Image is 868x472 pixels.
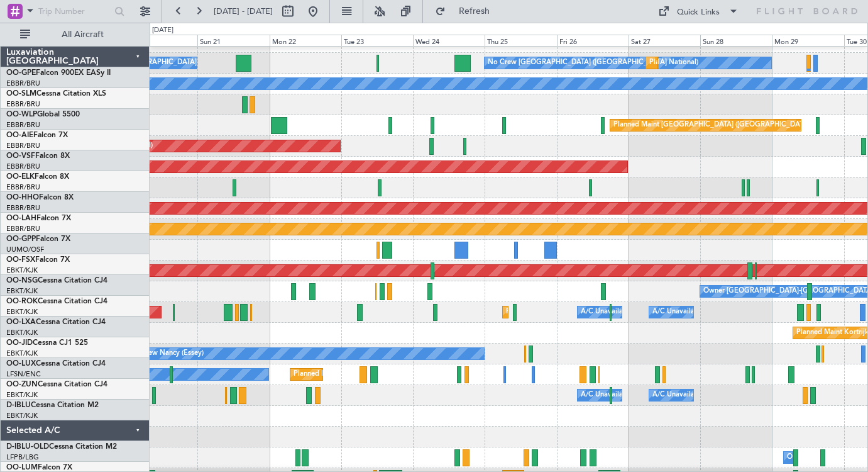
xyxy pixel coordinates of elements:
[6,307,38,317] a: EBKT/KJK
[6,173,35,181] span: OO-ELK
[6,277,38,284] span: OO-NSG
[413,35,485,46] div: Wed 24
[6,443,117,451] a: D-IBLU-OLDCessna Citation M2
[652,303,705,322] div: A/C Unavailable
[6,318,36,326] span: OO-LXA
[6,90,106,98] a: OO-SLMCessna Citation XLS
[6,339,33,347] span: OO-JID
[700,35,772,46] div: Sun 28
[448,7,501,16] span: Refresh
[6,256,70,264] a: OO-FSXFalcon 7X
[6,464,72,471] a: OO-LUMFalcon 7X
[581,303,815,322] div: A/C Unavailable [GEOGRAPHIC_DATA] ([GEOGRAPHIC_DATA] National)
[6,298,107,305] a: OO-ROKCessna Citation CJ4
[6,277,107,284] a: OO-NSGCessna Citation CJ4
[6,173,69,181] a: OO-ELKFalcon 8X
[6,194,39,201] span: OO-HHO
[197,35,269,46] div: Sun 21
[6,360,36,368] span: OO-LUX
[152,25,173,36] div: [DATE]
[6,99,40,109] a: EBBR/BRU
[6,120,40,130] a: EBBR/BRU
[6,111,80,118] a: OO-WLPGlobal 5500
[6,203,40,213] a: EBBR/BRU
[6,69,36,77] span: OO-GPE
[6,286,38,296] a: EBKT/KJK
[6,298,38,305] span: OO-ROK
[629,35,700,46] div: Sat 27
[6,369,41,379] a: LFSN/ENC
[341,35,413,46] div: Tue 23
[6,162,40,171] a: EBBR/BRU
[33,30,133,39] span: All Aircraft
[6,132,33,139] span: OO-AIE
[294,365,440,384] div: Planned Maint Kortrijk-[GEOGRAPHIC_DATA]
[6,245,44,254] a: UUMO/OSF
[557,35,629,46] div: Fri 26
[677,6,720,19] div: Quick Links
[126,35,197,46] div: Sat 20
[6,349,38,358] a: EBKT/KJK
[506,303,652,322] div: Planned Maint Kortrijk-[GEOGRAPHIC_DATA]
[6,215,71,222] a: OO-LAHFalcon 7X
[613,116,811,135] div: Planned Maint [GEOGRAPHIC_DATA] ([GEOGRAPHIC_DATA])
[14,25,136,45] button: All Aircraft
[6,235,70,243] a: OO-GPPFalcon 7X
[6,79,40,88] a: EBBR/BRU
[6,256,35,264] span: OO-FSX
[6,328,38,337] a: EBKT/KJK
[6,452,39,462] a: LFPB/LBG
[38,2,111,21] input: Trip Number
[6,402,31,409] span: D-IBLU
[214,6,273,17] span: [DATE] - [DATE]
[270,35,341,46] div: Mon 22
[6,235,36,243] span: OO-GPP
[6,90,36,98] span: OO-SLM
[6,224,40,233] a: EBBR/BRU
[581,386,815,405] div: A/C Unavailable [GEOGRAPHIC_DATA] ([GEOGRAPHIC_DATA] National)
[6,266,38,275] a: EBKT/KJK
[6,132,68,139] a: OO-AIEFalcon 7X
[6,443,49,451] span: D-IBLU-OLD
[772,35,843,46] div: Mon 29
[6,381,107,388] a: OO-ZUNCessna Citation CJ4
[6,390,38,400] a: EBKT/KJK
[6,152,35,160] span: OO-VSF
[6,69,111,77] a: OO-GPEFalcon 900EX EASy II
[129,344,204,363] div: No Crew Nancy (Essey)
[6,183,40,192] a: EBBR/BRU
[6,381,38,388] span: OO-ZUN
[6,152,70,160] a: OO-VSFFalcon 8X
[6,411,38,420] a: EBKT/KJK
[6,194,74,201] a: OO-HHOFalcon 8X
[6,318,106,326] a: OO-LXACessna Citation CJ4
[485,35,556,46] div: Thu 25
[652,386,853,405] div: A/C Unavailable [GEOGRAPHIC_DATA]-[GEOGRAPHIC_DATA]
[6,464,38,471] span: OO-LUM
[652,1,745,21] button: Quick Links
[6,215,36,222] span: OO-LAH
[6,141,40,150] a: EBBR/BRU
[6,111,37,118] span: OO-WLP
[6,402,99,409] a: D-IBLUCessna Citation M2
[429,1,505,21] button: Refresh
[6,360,106,368] a: OO-LUXCessna Citation CJ4
[488,53,698,72] div: No Crew [GEOGRAPHIC_DATA] ([GEOGRAPHIC_DATA] National)
[6,339,88,347] a: OO-JIDCessna CJ1 525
